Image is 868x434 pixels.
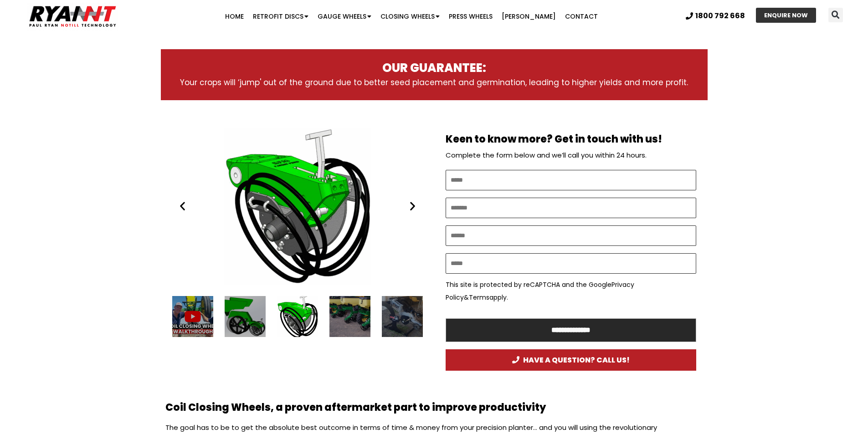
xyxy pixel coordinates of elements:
[180,77,688,88] span: Your crops will ‘jump' out of the ground due to better seed placement and germination, leading to...
[560,7,602,26] a: Contact
[27,2,118,31] img: Ryan NT logo
[446,149,696,162] p: Complete the form below and we’ll call you within 24 hours.
[695,12,745,20] span: 1800 792 668
[172,296,213,337] div: 2 / 13
[313,7,376,26] a: Gauge Wheels
[512,356,630,364] span: HAVE A QUESTION? CALL US!
[828,8,843,22] div: Search
[172,128,423,285] div: Ryan NT (RFM NT) double disc closing wheel angle view
[177,200,188,212] div: Previous slide
[179,61,689,76] h3: OUR GUARANTEE:
[172,296,423,337] div: Slides Slides
[329,296,370,337] div: 5 / 13
[469,293,489,302] a: Terms
[277,296,318,337] div: 4 / 13
[221,7,248,26] a: Home
[446,349,696,371] a: HAVE A QUESTION? CALL US!
[172,128,423,285] div: 4 / 13
[248,7,313,26] a: Retrofit Discs
[764,12,808,18] span: ENQUIRE NOW
[168,7,654,26] nav: Menu
[376,7,444,26] a: Closing Wheels
[756,8,816,23] a: ENQUIRE NOW
[172,128,423,285] div: Slides
[497,7,560,26] a: [PERSON_NAME]
[446,278,696,304] p: This site is protected by reCAPTCHA and the Google & apply.
[165,403,703,413] h2: Coil Closing Wheels, a proven aftermarket part to improve productivity
[446,134,696,144] h2: Keen to know more? Get in touch with us!
[407,200,418,212] div: Next slide
[382,296,423,337] div: 6 / 13
[225,296,266,337] div: 3 / 13
[444,7,497,26] a: Press Wheels
[277,296,318,337] div: Ryan NT (RFM NT) double disc closing wheel angle view
[686,12,745,20] a: 1800 792 668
